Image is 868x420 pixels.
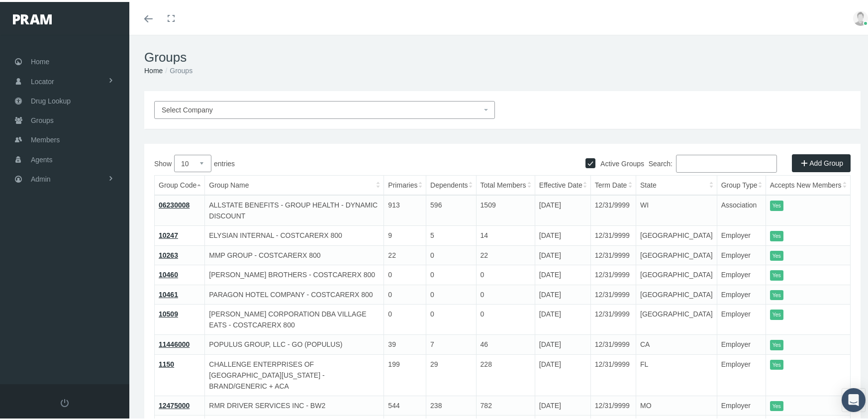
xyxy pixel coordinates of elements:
[770,399,783,410] itemstyle: Yes
[770,268,783,279] itemstyle: Yes
[535,394,590,414] td: [DATE]
[636,394,717,414] td: MO
[476,352,535,394] td: 228
[590,224,636,244] td: 12/31/9999
[205,224,384,244] td: ELYSIAN INTERNAL - COSTCARERX 800
[384,394,426,414] td: 544
[770,288,783,299] itemstyle: Yes
[426,193,477,224] td: 596
[717,303,766,333] td: Employer
[717,193,766,224] td: Association
[717,394,766,414] td: Employer
[535,303,590,333] td: [DATE]
[636,224,717,244] td: [GEOGRAPHIC_DATA]
[476,174,535,194] th: Total Members: activate to sort column ascending
[159,289,178,297] a: 10461
[476,224,535,244] td: 14
[636,303,717,333] td: [GEOGRAPHIC_DATA]
[476,193,535,224] td: 1509
[717,352,766,394] td: Employer
[636,243,717,263] td: [GEOGRAPHIC_DATA]
[717,283,766,303] td: Employer
[384,263,426,283] td: 0
[205,283,384,303] td: PARAGON HOTEL COMPANY - COSTCARERX 800
[426,303,477,333] td: 0
[384,174,426,194] th: Primaries: activate to sort column ascending
[159,358,174,366] a: 1150
[159,229,178,237] a: 10247
[535,243,590,263] td: [DATE]
[717,263,766,283] td: Employer
[384,352,426,394] td: 199
[590,193,636,224] td: 12/31/9999
[770,308,783,318] itemstyle: Yes
[426,394,477,414] td: 238
[205,193,384,224] td: ALLSTATE BENEFITS - GROUP HEALTH - DYNAMIC DISCOUNT
[535,174,590,194] th: Effective Date: activate to sort column ascending
[384,224,426,244] td: 9
[676,153,777,171] input: Search:
[13,12,52,22] img: PRAM_20_x_78.png
[476,283,535,303] td: 0
[590,352,636,394] td: 12/31/9999
[154,153,502,170] label: Show entries
[159,308,178,316] a: 10509
[590,303,636,333] td: 12/31/9999
[636,193,717,224] td: WI
[205,303,384,333] td: [PERSON_NAME] CORPORATION DBA VILLAGE EATS - COSTCARERX 800
[590,333,636,353] td: 12/31/9999
[31,128,60,147] span: Members
[595,156,644,167] label: Active Groups
[535,263,590,283] td: [DATE]
[162,104,213,112] span: Select Company
[31,168,51,187] span: Admin
[159,249,178,257] a: 10263
[205,243,384,263] td: MMP GROUP - COSTCARERX 800
[426,352,477,394] td: 29
[636,174,717,194] th: State: activate to sort column ascending
[205,352,384,394] td: CHALLENGE ENTERPRISES OF [GEOGRAPHIC_DATA][US_STATE] - BRAND/GENERIC + ACA
[636,333,717,353] td: CA
[384,303,426,333] td: 0
[717,224,766,244] td: Employer
[770,249,783,259] itemstyle: Yes
[205,174,384,194] th: Group Name: activate to sort column ascending
[384,283,426,303] td: 0
[31,50,49,69] span: Home
[717,243,766,263] td: Employer
[476,303,535,333] td: 0
[476,263,535,283] td: 0
[384,333,426,353] td: 39
[163,63,193,74] li: Groups
[205,394,384,414] td: RMR DRIVER SERVICES INC - BW2
[590,263,636,283] td: 12/31/9999
[476,243,535,263] td: 22
[590,394,636,414] td: 12/31/9999
[31,109,54,128] span: Groups
[717,333,766,353] td: Employer
[636,352,717,394] td: FL
[535,352,590,394] td: [DATE]
[636,283,717,303] td: [GEOGRAPHIC_DATA]
[590,174,636,194] th: Term Date: activate to sort column ascending
[174,153,211,170] select: Showentries
[535,193,590,224] td: [DATE]
[476,394,535,414] td: 782
[770,358,783,368] itemstyle: Yes
[476,333,535,353] td: 46
[766,174,850,194] th: Accepts New Members: activate to sort column ascending
[426,243,477,263] td: 0
[31,90,71,108] span: Drug Lookup
[535,224,590,244] td: [DATE]
[590,283,636,303] td: 12/31/9999
[649,153,777,171] label: Search:
[159,199,190,207] a: 06230008
[205,263,384,283] td: [PERSON_NAME] BROTHERS - COSTCARERX 800
[770,229,783,239] itemstyle: Yes
[770,199,783,209] itemstyle: Yes
[590,243,636,263] td: 12/31/9999
[31,70,54,89] span: Locator
[159,338,190,346] a: 11446000
[636,263,717,283] td: [GEOGRAPHIC_DATA]
[159,269,178,277] a: 10460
